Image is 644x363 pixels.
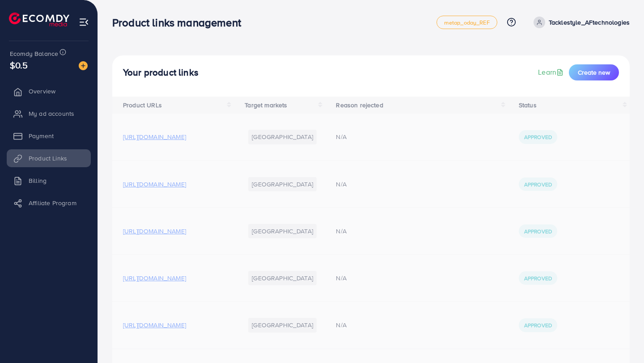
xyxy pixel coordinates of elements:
img: menu [79,17,89,27]
h4: Your product links [123,67,199,78]
h3: Product links management [112,16,248,29]
a: metap_oday_REF [436,16,497,29]
p: Tacklestyle_AFtechnologies [549,17,630,28]
span: $0.5 [10,59,28,72]
a: Tacklestyle_AFtechnologies [530,17,630,28]
span: metap_oday_REF [444,20,490,25]
button: Create new [569,64,619,80]
img: image [79,61,88,70]
a: Learn [538,67,565,77]
img: logo [9,13,69,26]
span: Ecomdy Balance [10,49,58,58]
span: Create new [578,68,610,77]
